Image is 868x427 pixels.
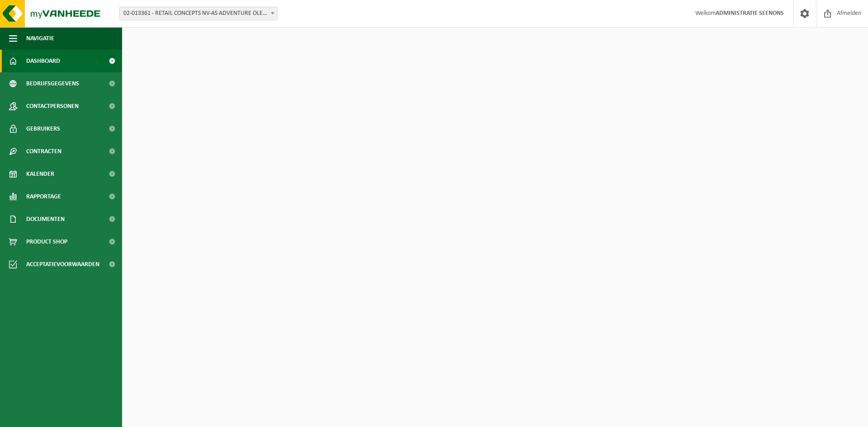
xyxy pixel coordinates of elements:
[26,230,67,253] span: Product Shop
[26,253,99,276] span: Acceptatievoorwaarden
[716,10,784,17] strong: ADMINISTRATIE SEENONS
[26,72,79,95] span: Bedrijfsgegevens
[26,185,61,208] span: Rapportage
[26,208,65,230] span: Documenten
[26,50,60,72] span: Dashboard
[120,7,277,20] span: 02-013361 - RETAIL CONCEPTS NV-AS ADVENTURE OLEN - OLEN
[119,7,278,20] span: 02-013361 - RETAIL CONCEPTS NV-AS ADVENTURE OLEN - OLEN
[26,117,60,140] span: Gebruikers
[26,27,54,50] span: Navigatie
[26,163,54,185] span: Kalender
[26,95,79,117] span: Contactpersonen
[26,140,61,163] span: Contracten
